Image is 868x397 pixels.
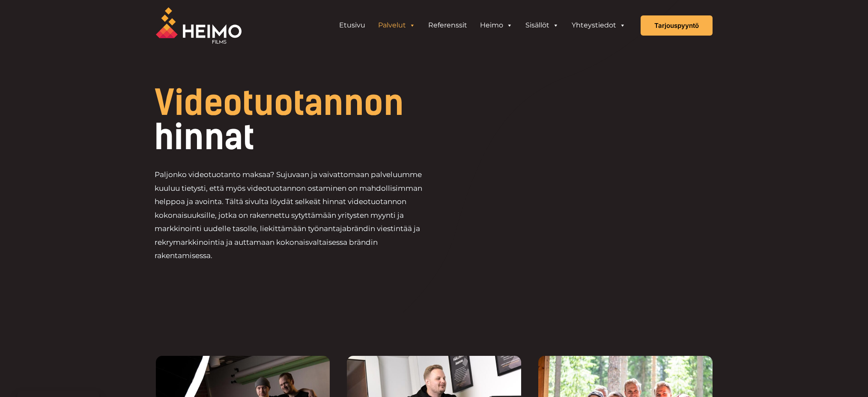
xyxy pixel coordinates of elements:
[474,17,519,34] a: Heimo
[155,168,434,263] p: Paljonko videotuotanto maksaa? Sujuvaan ja vaivattomaan palveluumme kuuluu tietysti, että myös vi...
[519,17,565,34] a: Sisällöt
[641,15,713,36] a: Tarjouspyyntö
[372,17,422,34] a: Palvelut
[156,7,242,44] img: Heimo Filmsin logo
[422,17,474,34] a: Referenssit
[155,86,492,154] h1: hinnat
[333,17,372,34] a: Etusivu
[565,17,632,34] a: Yhteystiedot
[155,82,404,123] span: Videotuotannon
[328,17,636,34] aside: Header Widget 1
